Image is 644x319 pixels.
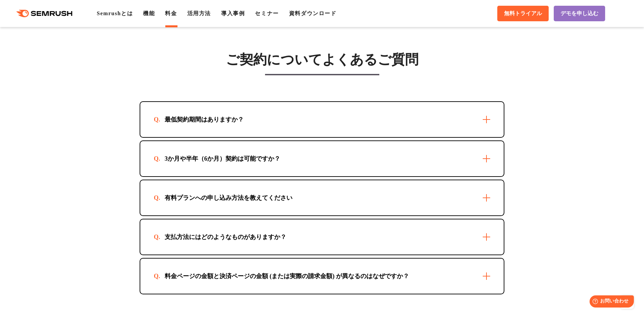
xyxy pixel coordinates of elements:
[560,10,598,17] span: デモを申し込む
[504,10,542,17] span: 無料トライアル
[221,10,245,16] a: 導入事例
[165,10,177,16] a: 料金
[554,6,605,21] a: デモを申し込む
[97,10,133,16] a: Semrushとは
[154,155,291,163] div: 3か月や半年（6か月）契約は可能ですか？
[187,10,211,16] a: 活用方法
[154,194,303,202] div: 有料プランへの申し込み方法を教えてください
[255,10,279,16] a: セミナー
[140,51,504,68] h3: ご契約についてよくあるご質問
[497,6,549,21] a: 無料トライアル
[154,233,297,241] div: 支払方法にはどのようなものがありますか？
[143,10,155,16] a: 機能
[584,293,637,312] iframe: Help widget launcher
[289,10,337,16] a: 資料ダウンロード
[154,115,255,124] div: 最低契約期間はありますか？
[154,272,420,280] div: 料金ページの金額と決済ページの金額 (または実際の請求金額) が異なるのはなぜですか？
